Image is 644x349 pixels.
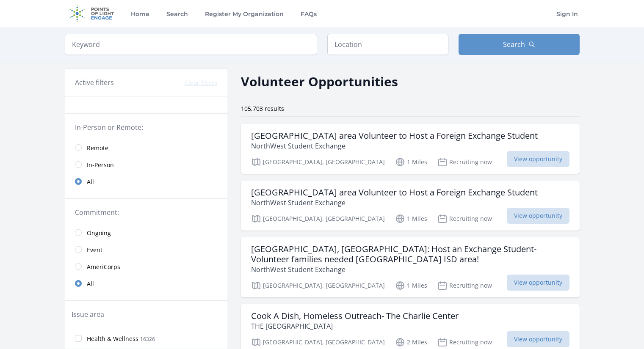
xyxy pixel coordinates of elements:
[87,335,138,343] span: Health & Wellness
[507,151,569,167] span: View opportunity
[251,264,569,275] p: NorthWest Student Exchange
[241,181,580,231] a: [GEOGRAPHIC_DATA] area Volunteer to Host a Foreign Exchange Student NorthWest Student Exchange [G...
[437,214,492,224] p: Recruiting now
[251,141,538,151] p: NorthWest Student Exchange
[395,214,427,224] p: 1 Miles
[251,321,459,331] p: THE [GEOGRAPHIC_DATA]
[87,178,94,186] span: All
[251,198,538,208] p: NorthWest Student Exchange
[327,34,448,55] input: Location
[87,280,94,288] span: All
[65,173,227,190] a: All
[241,72,398,91] h2: Volunteer Opportunities
[437,157,492,167] p: Recruiting now
[507,275,569,291] span: View opportunity
[437,280,492,291] p: Recruiting now
[75,207,217,217] legend: Commitment:
[241,104,284,113] span: 105,703 results
[65,241,227,258] a: Event
[87,229,111,237] span: Ongoing
[140,335,155,343] span: 16326
[251,157,385,167] p: [GEOGRAPHIC_DATA], [GEOGRAPHIC_DATA]
[395,337,427,347] p: 2 Miles
[241,237,580,297] a: [GEOGRAPHIC_DATA], [GEOGRAPHIC_DATA]: Host an Exchange Student-Volunteer families needed [GEOGRAP...
[65,275,227,292] a: All
[251,311,459,321] h3: Cook A Dish, Homeless Outreach- The Charlie Center
[65,224,227,241] a: Ongoing
[251,244,569,264] h3: [GEOGRAPHIC_DATA], [GEOGRAPHIC_DATA]: Host an Exchange Student-Volunteer families needed [GEOGRAP...
[75,122,217,132] legend: In-Person or Remote:
[251,131,538,141] h3: [GEOGRAPHIC_DATA] area Volunteer to Host a Foreign Exchange Student
[185,79,217,87] button: Clear filters
[65,258,227,275] a: AmeriCorps
[251,214,385,224] p: [GEOGRAPHIC_DATA], [GEOGRAPHIC_DATA]
[65,156,227,173] a: In-Person
[507,208,569,224] span: View opportunity
[241,124,580,174] a: [GEOGRAPHIC_DATA] area Volunteer to Host a Foreign Exchange Student NorthWest Student Exchange [G...
[251,187,538,198] h3: [GEOGRAPHIC_DATA] area Volunteer to Host a Foreign Exchange Student
[395,280,427,291] p: 1 Miles
[251,280,385,291] p: [GEOGRAPHIC_DATA], [GEOGRAPHIC_DATA]
[87,161,114,169] span: In-Person
[87,144,108,152] span: Remote
[437,337,492,347] p: Recruiting now
[75,77,114,88] h3: Active filters
[87,263,120,271] span: AmeriCorps
[65,34,317,55] input: Keyword
[503,39,525,49] span: Search
[75,335,82,342] input: Health & Wellness 16326
[251,337,385,347] p: [GEOGRAPHIC_DATA], [GEOGRAPHIC_DATA]
[65,139,227,156] a: Remote
[72,309,104,319] legend: Issue area
[507,331,569,347] span: View opportunity
[87,246,102,254] span: Event
[459,34,580,55] button: Search
[395,157,427,167] p: 1 Miles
